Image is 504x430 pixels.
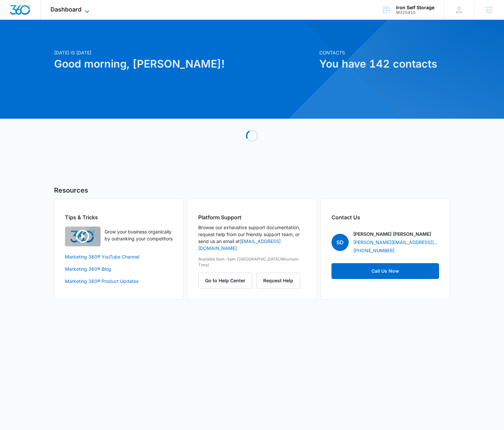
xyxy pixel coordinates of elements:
[353,239,439,246] a: [PERSON_NAME][EMAIL_ADDRESS][PERSON_NAME][DOMAIN_NAME]
[331,263,439,279] a: Call Us Now
[319,49,450,56] p: Contacts
[353,247,394,254] a: [PHONE_NUMBER]
[65,227,101,246] img: Quick Overview Video
[65,213,173,221] h2: Tips & Tricks
[319,56,450,72] h1: You have 142 contacts
[65,253,173,260] a: Marketing 360® YouTube Channel
[50,6,81,13] span: Dashboard
[331,213,439,221] h2: Contact Us
[256,273,300,289] button: Request Help
[353,230,431,237] p: [PERSON_NAME] [PERSON_NAME]
[198,278,256,283] a: Go to Help Center
[198,273,252,289] button: Go to Help Center
[396,5,434,10] div: account name
[105,228,173,242] p: Grow your business organically by outranking your competitors
[256,278,300,283] a: Request Help
[54,185,450,195] h5: Resources
[198,213,306,221] h2: Platform Support
[54,56,315,72] h1: Good morning, [PERSON_NAME]!
[198,224,306,252] p: Browse our exhaustive support documentation, request help from our friendly support team, or send...
[331,234,349,251] span: SD
[54,49,315,56] p: [DATE] is [DATE]
[198,256,306,268] p: Available 8am-5pm ([GEOGRAPHIC_DATA]/Mountain Time)
[396,10,434,15] div: account id
[65,278,173,285] a: Marketing 360® Product Updates
[65,265,173,272] a: Marketing 360® Blog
